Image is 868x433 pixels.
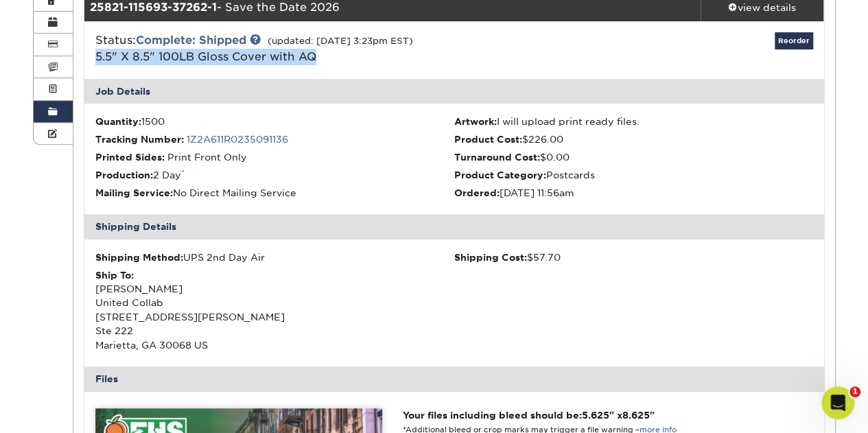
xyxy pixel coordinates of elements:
[95,187,173,198] strong: Mailing Service:
[95,50,316,63] a: 5.5" X 8.5" 100LB Gloss Cover with AQ
[701,1,824,14] div: view details
[821,386,854,419] iframe: Intercom live chat
[95,168,454,182] li: 2 Day
[454,132,813,146] li: $226.00
[95,169,153,180] strong: Production:
[454,187,500,198] strong: Ordered:
[136,34,246,47] a: Complete: Shipped
[622,410,650,421] span: 8.625
[775,32,813,49] a: Reorder
[454,168,813,182] li: Postcards
[85,32,577,65] div: Status:
[454,134,522,145] strong: Product Cost:
[95,134,184,145] strong: Tracking Number:
[268,36,413,46] small: (updated: [DATE] 3:23pm EST)
[84,214,824,239] div: Shipping Details
[454,152,540,163] strong: Turnaround Cost:
[454,169,546,180] strong: Product Category:
[849,386,860,397] span: 1
[95,115,454,128] li: 1500
[84,366,824,391] div: Files
[187,134,288,145] a: 1Z2A611R0235091136
[84,79,824,104] div: Job Details
[582,410,609,421] span: 5.625
[95,250,454,264] div: UPS 2nd Day Air
[167,152,247,163] span: Print Front Only
[95,268,454,352] div: [PERSON_NAME] United Collab [STREET_ADDRESS][PERSON_NAME] Ste 222 Marietta, GA 30068 US
[403,410,655,421] strong: Your files including bleed should be: " x "
[95,270,134,281] strong: Ship To:
[95,252,183,263] strong: Shipping Method:
[95,152,165,163] strong: Printed Sides:
[95,116,141,127] strong: Quantity:
[454,250,813,264] div: $57.70
[90,1,217,14] strong: 25821-115693-37262-1
[454,186,813,200] li: [DATE] 11:56am
[454,116,497,127] strong: Artwork:
[454,252,527,263] strong: Shipping Cost:
[454,115,813,128] li: I will upload print ready files.
[454,150,813,164] li: $0.00
[95,186,454,200] li: No Direct Mailing Service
